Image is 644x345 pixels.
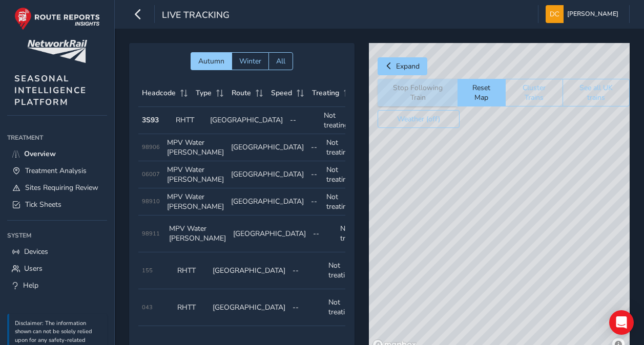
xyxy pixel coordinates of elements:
[174,252,209,289] td: RHTT
[206,107,286,134] td: [GEOGRAPHIC_DATA]
[378,57,427,75] button: Expand
[307,134,323,161] td: --
[505,79,563,106] button: Cluster Trains
[276,56,285,66] span: All
[325,252,360,289] td: Not treating
[25,183,98,192] span: Sites Requiring Review
[142,304,153,311] span: 043
[7,130,107,145] div: Treatment
[289,252,324,289] td: --
[142,143,160,151] span: 98906
[307,161,323,188] td: --
[268,52,293,70] button: All
[162,9,230,23] span: Live Tracking
[7,243,107,260] a: Devices
[567,5,618,23] span: [PERSON_NAME]
[7,196,107,213] a: Tick Sheets
[142,267,153,274] span: 155
[7,228,107,243] div: System
[325,289,360,326] td: Not treating
[378,110,460,128] button: Weather (off)
[312,88,339,98] span: Treating
[7,277,107,294] a: Help
[232,52,268,70] button: Winter
[209,289,289,326] td: [GEOGRAPHIC_DATA]
[458,79,505,106] button: Reset Map
[209,252,289,289] td: [GEOGRAPHIC_DATA]
[323,161,355,188] td: Not treating
[191,52,232,70] button: Autumn
[163,188,227,215] td: MPV Water [PERSON_NAME]
[286,107,321,134] td: --
[14,7,100,30] img: rr logo
[172,107,206,134] td: RHTT
[163,161,227,188] td: MPV Water [PERSON_NAME]
[271,88,292,98] span: Speed
[24,149,56,159] span: Overview
[232,88,251,98] span: Route
[7,162,107,179] a: Treatment Analysis
[14,73,87,108] span: SEASONAL INTELLIGENCE PLATFORM
[609,310,634,335] div: Open Intercom Messenger
[309,215,337,252] td: --
[227,161,307,188] td: [GEOGRAPHIC_DATA]
[546,5,622,23] button: [PERSON_NAME]
[142,230,160,238] span: 98911
[546,5,564,23] img: diamond-layout
[163,134,227,161] td: MPV Water [PERSON_NAME]
[198,56,224,66] span: Autumn
[142,198,160,205] span: 98910
[24,264,43,273] span: Users
[307,188,323,215] td: --
[142,115,159,125] strong: 3S93
[337,215,368,252] td: Not treating
[239,56,261,66] span: Winter
[230,215,309,252] td: [GEOGRAPHIC_DATA]
[7,260,107,277] a: Users
[142,88,176,98] span: Headcode
[289,289,324,326] td: --
[320,107,355,134] td: Not treating
[25,166,87,176] span: Treatment Analysis
[7,145,107,162] a: Overview
[25,200,61,209] span: Tick Sheets
[24,247,48,256] span: Devices
[27,40,87,63] img: customer logo
[7,179,107,196] a: Sites Requiring Review
[174,289,209,326] td: RHTT
[396,61,420,71] span: Expand
[227,188,307,215] td: [GEOGRAPHIC_DATA]
[142,170,160,178] span: 06007
[563,79,630,106] button: See all UK trains
[323,188,355,215] td: Not treating
[23,281,38,290] span: Help
[165,215,230,252] td: MPV Water [PERSON_NAME]
[323,134,355,161] td: Not treating
[196,88,212,98] span: Type
[227,134,307,161] td: [GEOGRAPHIC_DATA]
